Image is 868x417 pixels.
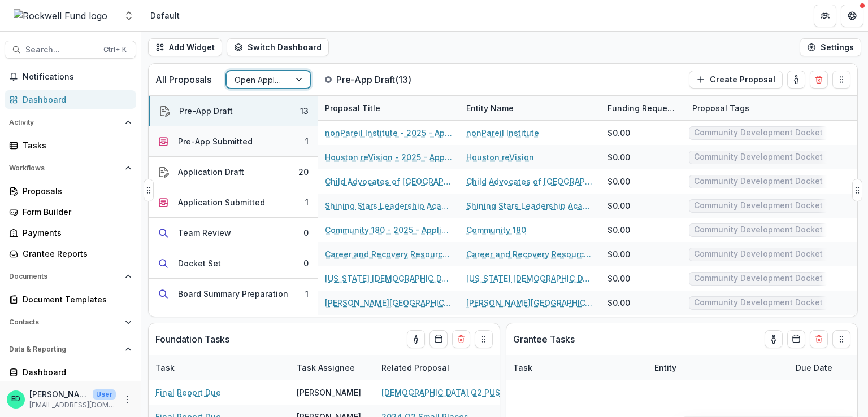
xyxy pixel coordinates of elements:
[375,362,456,374] div: Related Proposal
[607,273,630,284] div: $0.00
[149,218,318,248] button: Team Review0
[814,5,836,27] button: Partners
[5,223,136,242] a: Payments
[685,96,827,120] div: Proposal Tags
[832,71,850,89] button: Drag
[178,135,253,147] div: Pre-App Submitted
[5,363,136,381] a: Dashboard
[149,96,318,126] button: Pre-App Draft13
[601,102,685,114] div: Funding Requested
[466,175,594,187] a: Child Advocates of [GEOGRAPHIC_DATA]
[832,330,850,348] button: Drag
[318,102,387,114] div: Proposal Title
[607,248,630,260] div: $0.00
[318,96,459,120] div: Proposal Title
[452,330,470,348] button: Delete card
[466,200,594,212] a: Shining Stars Leadership Academy
[23,206,127,218] div: Form Builder
[336,73,421,86] p: Pre-App Draft ( 13 )
[325,273,453,284] a: [US_STATE] [DEMOGRAPHIC_DATA] Children's Home - 2025 - Application Request Form - Education
[23,72,132,82] span: Notifications
[149,279,318,309] button: Board Summary Preparation1
[466,248,594,260] a: Career and Recovery Resources, Inc.
[607,200,630,212] div: $0.00
[303,257,309,269] div: 0
[689,71,783,89] button: Create Proposal
[325,175,453,187] a: Child Advocates of [GEOGRAPHIC_DATA] - 2025 - Application Request Form - Education
[290,362,362,374] div: Task Assignee
[459,102,520,114] div: Entity Name
[25,45,97,55] span: Search...
[297,387,361,398] div: [PERSON_NAME]
[694,201,823,210] span: Community Development Docket
[607,175,630,187] div: $0.00
[375,355,516,380] div: Related Proposal
[765,330,783,348] button: toggle-assigned-to-me
[852,179,862,201] button: Drag
[150,10,180,21] div: Default
[29,388,88,400] p: [PERSON_NAME]
[101,43,129,56] div: Ctrl + K
[607,127,630,139] div: $0.00
[155,73,211,86] p: All Proposals
[694,128,823,138] span: Community Development Docket
[23,227,127,239] div: Payments
[121,5,137,27] button: Open entity switcher
[93,389,116,400] p: User
[5,113,136,131] button: Open Activity
[787,330,805,348] button: Calendar
[841,5,863,27] button: Get Help
[459,96,601,120] div: Entity Name
[325,127,453,139] a: nonPareil Institute - 2025 - Application Request Form - Education
[120,393,134,406] button: More
[5,159,136,177] button: Open Workflows
[9,164,120,172] span: Workflows
[5,267,136,286] button: Open Documents
[5,136,136,155] a: Tasks
[787,71,805,89] button: toggle-assigned-to-me
[178,288,288,300] div: Board Summary Preparation
[149,187,318,218] button: Application Submitted1
[694,152,823,162] span: Community Development Docket
[144,179,154,201] button: Drag
[466,224,526,236] a: Community 180
[694,298,823,308] span: Community Development Docket
[694,249,823,259] span: Community Development Docket
[149,126,318,157] button: Pre-App Submitted1
[810,330,828,348] button: Delete card
[290,355,375,380] div: Task Assignee
[155,332,229,346] p: Foundation Tasks
[178,166,244,178] div: Application Draft
[607,297,630,309] div: $0.00
[810,71,828,89] button: Delete card
[5,313,136,331] button: Open Contacts
[607,151,630,163] div: $0.00
[601,96,685,120] div: Funding Requested
[5,68,136,86] button: Notifications
[148,38,222,56] button: Add Widget
[9,345,120,353] span: Data & Reporting
[300,105,309,117] div: 13
[381,387,509,398] a: [DEMOGRAPHIC_DATA] Q2 PUSH Birth Partners
[23,248,127,260] div: Grantee Reports
[303,227,309,239] div: 0
[325,248,453,260] a: Career and Recovery Resources, Inc. - 2025 - Application Request Form - Education
[149,355,290,380] div: Task
[466,297,594,309] a: [PERSON_NAME][GEOGRAPHIC_DATA]
[325,151,453,163] a: Houston reVision - 2025 - Application Request Form - Education
[155,387,221,398] a: Final Report Due
[685,102,756,114] div: Proposal Tags
[178,257,221,269] div: Docket Set
[5,244,136,263] a: Grantee Reports
[149,362,181,374] div: Task
[607,224,630,236] div: $0.00
[800,38,861,56] button: Settings
[5,90,136,109] a: Dashboard
[178,196,265,208] div: Application Submitted
[694,274,823,283] span: Community Development Docket
[466,151,534,163] a: Houston reVision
